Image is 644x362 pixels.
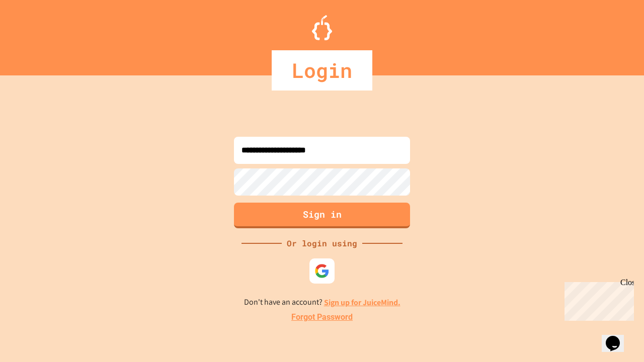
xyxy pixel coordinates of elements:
iframe: chat widget [560,278,634,321]
a: Forgot Password [291,311,353,323]
button: Sign in [234,203,410,228]
div: Login [272,50,372,90]
img: Logo.svg [312,15,332,40]
div: Chat with us now!Close [4,4,69,64]
div: Or login using [282,237,362,249]
p: Don't have an account? [244,296,400,309]
img: google-icon.svg [314,263,330,279]
a: Sign up for JuiceMind. [324,297,400,308]
iframe: chat widget [602,322,634,352]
